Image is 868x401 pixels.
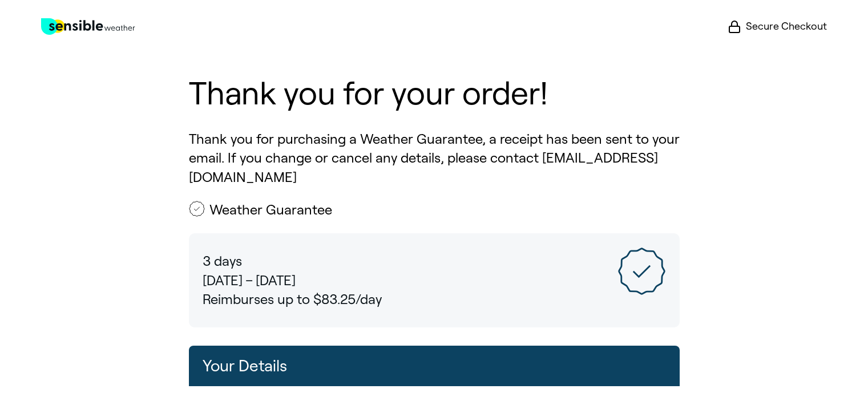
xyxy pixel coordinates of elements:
span: Secure Checkout [746,19,827,34]
h1: Thank you for your order! [189,76,680,111]
h2: Weather Guarantee [209,200,332,220]
p: Reimburses up to $83.25/day [203,290,666,309]
p: Thank you for purchasing a Weather Guarantee, a receipt has been sent to your email. If you chang... [189,129,680,187]
p: [DATE] – [DATE] [203,271,666,290]
p: 3 days [203,252,666,271]
h2: Your Details [189,346,680,386]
